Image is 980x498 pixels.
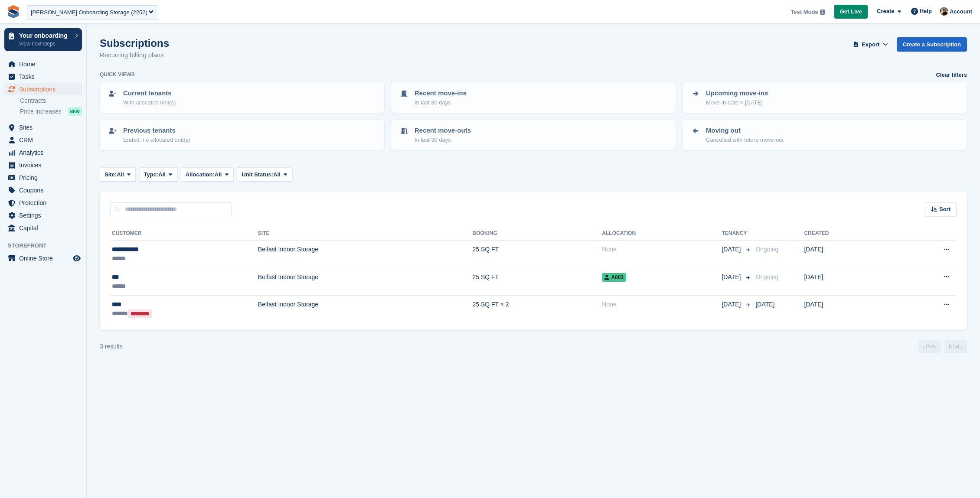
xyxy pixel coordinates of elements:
span: Create [877,7,894,16]
th: Customer [110,227,258,241]
a: menu [4,197,82,209]
span: Protection [19,197,71,209]
p: Move-in date > [DATE] [706,98,768,107]
a: Create a Subscription [897,37,967,52]
a: menu [4,184,82,196]
span: Invoices [19,159,71,171]
span: Settings [19,209,71,221]
p: Recent move-outs [415,126,471,136]
p: Current tenants [123,88,176,98]
div: [PERSON_NAME] Onboarding Storage (2252) [31,8,147,17]
button: Site: All [100,167,136,182]
td: [DATE] [804,296,892,323]
span: Home [19,58,71,70]
span: Online Store [19,252,71,264]
a: Preview store [72,253,82,264]
span: Unit Status: [242,170,273,179]
a: menu [4,83,82,95]
p: Recurring billing plans [100,50,169,60]
button: Export [852,37,890,52]
a: menu [4,222,82,234]
span: [DATE] [755,301,774,308]
span: Subscriptions [19,83,71,95]
nav: Page [917,340,969,353]
p: Ended, no allocated unit(s) [123,136,190,144]
a: menu [4,71,82,83]
th: Site [258,227,473,241]
a: Recent move-ins In last 30 days [392,83,675,112]
td: [DATE] [804,241,892,268]
p: Your onboarding [19,33,71,39]
a: menu [4,252,82,264]
span: Sort [939,205,951,214]
th: Created [804,227,892,241]
a: Upcoming move-ins Move-in date > [DATE] [683,83,966,112]
a: menu [4,121,82,133]
span: Capital [19,222,71,234]
span: Allocation: [186,170,215,179]
a: menu [4,209,82,221]
a: Contracts [20,97,82,105]
span: All [117,170,124,179]
div: NEW [68,107,82,116]
div: None [602,300,722,309]
img: stora-icon-8386f47178a22dfd0bd8f6a31ec36ba5ce8667c1dd55bd0f319d3a0aa187defe.svg [7,5,20,18]
a: Recent move-outs In last 30 days [392,120,675,149]
p: In last 30 days [415,98,467,107]
a: Price increases NEW [20,107,82,116]
a: menu [4,159,82,171]
span: Test Mode [791,8,818,16]
span: Storefront [8,241,86,250]
td: [DATE] [804,268,892,296]
td: Belfast Indoor Storage [258,241,473,268]
button: Unit Status: All [237,167,292,182]
span: Sites [19,121,71,133]
p: View next steps [19,40,71,48]
a: Get Live [834,5,868,19]
span: Ongoing [755,273,778,280]
p: Upcoming move-ins [706,88,768,98]
h1: Subscriptions [100,37,169,49]
a: menu [4,58,82,70]
a: menu [4,172,82,184]
span: Help [920,7,932,16]
a: Previous [918,340,941,353]
span: Coupons [19,184,71,196]
p: Recent move-ins [415,88,467,98]
img: icon-info-grey-7440780725fd019a000dd9b08b2336e03edf1995a4989e88bcd33f0948082b44.svg [820,10,825,15]
span: Type: [144,170,159,179]
img: Oliver Bruce [940,7,948,16]
span: Ongoing [755,246,778,253]
a: Your onboarding View next steps [4,28,82,51]
th: Tenancy [722,227,752,241]
a: Next [944,340,967,353]
th: Allocation [602,227,722,241]
div: None [602,245,722,254]
a: Clear filters [936,71,967,79]
td: 25 SQ FT [472,268,602,296]
button: Allocation: All [181,167,234,182]
button: Type: All [139,167,177,182]
p: In last 30 days [415,136,471,144]
span: CRM [19,134,71,146]
h6: Quick views [100,71,135,78]
span: Site: [105,170,117,179]
td: Belfast Indoor Storage [258,268,473,296]
a: menu [4,134,82,146]
p: With allocated unit(s) [123,98,176,107]
span: Account [950,7,972,16]
span: [DATE] [722,245,742,254]
span: Analytics [19,146,71,159]
span: [DATE] [722,273,742,282]
td: 25 SQ FT [472,241,602,268]
a: Current tenants With allocated unit(s) [101,83,383,112]
span: A003 [602,273,626,282]
a: Moving out Cancelled with future move-out [683,120,966,149]
a: menu [4,146,82,159]
span: All [273,170,281,179]
span: Tasks [19,71,71,83]
span: Export [862,40,879,49]
th: Booking [472,227,602,241]
span: Get Live [840,7,862,16]
a: Previous tenants Ended, no allocated unit(s) [101,120,383,149]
